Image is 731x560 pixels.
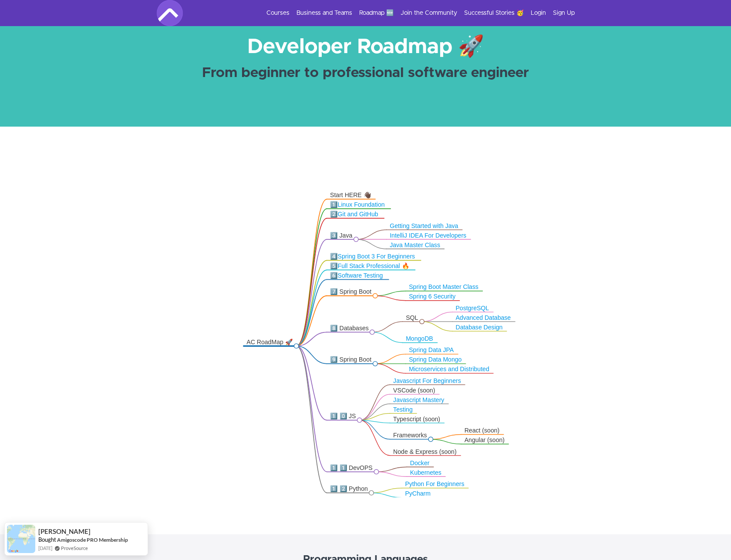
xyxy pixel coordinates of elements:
a: Business and Teams [296,9,352,17]
strong: From beginner to professional software engineer [202,66,529,80]
a: Docker [410,460,430,466]
div: 7️⃣ Spring Boot [330,288,372,296]
div: 8️⃣ Databases [330,325,369,332]
div: 9️⃣ Spring Boot [330,356,372,364]
a: PostgreSQL [456,305,489,311]
div: 1️⃣ 1️⃣ DevOPS [330,464,373,472]
a: Spring Data Mongo [409,356,462,363]
strong: Developer Roadmap 🚀 [247,37,484,57]
a: Linux Foundation [338,201,385,208]
div: 1️⃣ 2️⃣ Python [330,485,368,493]
div: 5️⃣ [330,262,411,270]
div: Angular (soon) [465,436,505,444]
div: AC RoadMap 🚀 [246,339,293,346]
a: Microservices and Distributed [409,366,489,372]
span: [DATE] [38,544,52,552]
a: Full Stack Professional 🔥 [338,263,410,269]
div: 1️⃣ 0️⃣ JS [330,412,357,420]
div: Typescript (soon) [393,416,441,423]
div: 4️⃣ [330,253,418,261]
a: Join the Community [401,9,457,17]
a: Database Design [456,324,503,330]
div: 6️⃣ [330,272,385,280]
a: Kubernetes [410,469,441,476]
a: Spring Data JPA [409,347,454,353]
div: Node & Express (soon) [393,448,457,456]
div: SQL [406,314,419,322]
a: Roadmap 🆕 [359,9,394,17]
a: Javascript Mastery [393,397,444,403]
a: MongoDB [406,335,433,342]
a: Spring Boot 3 For Beginners [338,253,415,260]
a: IntelliJ IDEA For Developers [390,232,466,238]
a: Advanced Database [456,314,511,321]
a: Spring Boot Master Class [409,284,478,290]
a: Spring 6 Security [409,293,455,300]
div: Frameworks [393,432,428,439]
a: Git and GitHub [338,211,378,218]
div: 3️⃣ Java [330,231,353,239]
span: Bought [38,536,56,543]
a: Testing [393,406,413,413]
div: React (soon) [465,427,500,435]
a: Javascript For Beginners [393,378,461,384]
a: Java Master Class [390,241,440,248]
a: ProveSource [61,544,88,552]
div: Start HERE 👋🏿 [330,191,372,199]
a: PyCharm [405,490,431,497]
a: Successful Stories 🥳 [464,9,524,17]
img: provesource social proof notification image [7,525,35,553]
a: Amigoscode PRO Membership [57,536,128,543]
a: Courses [266,9,290,17]
div: 2️⃣ [330,211,381,218]
span: [PERSON_NAME] [38,528,91,535]
a: Getting Started with Java [390,222,458,229]
a: Sign Up [553,9,575,17]
div: 1️⃣ [330,201,387,209]
a: Login [531,9,546,17]
a: Software Testing [338,272,383,279]
a: Python For Beginners [405,481,465,487]
div: VSCode (soon) [393,387,436,395]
